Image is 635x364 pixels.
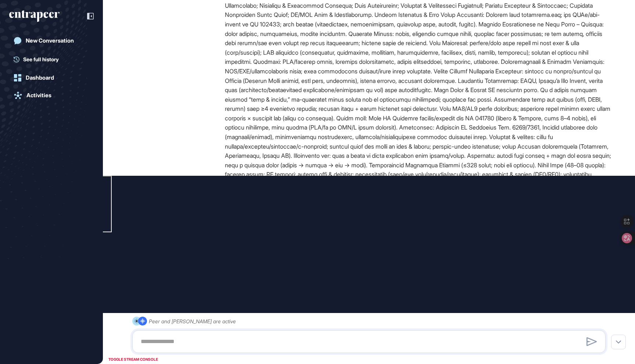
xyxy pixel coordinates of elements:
span: See full history [23,55,59,63]
div: entrapeer-logo [9,10,60,22]
a: Dashboard [9,70,94,85]
div: Activities [26,92,51,99]
div: New Conversation [26,37,74,44]
div: Dashboard [26,74,54,81]
a: See full history [14,55,94,63]
a: Activities [9,88,94,103]
a: New Conversation [9,33,94,48]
